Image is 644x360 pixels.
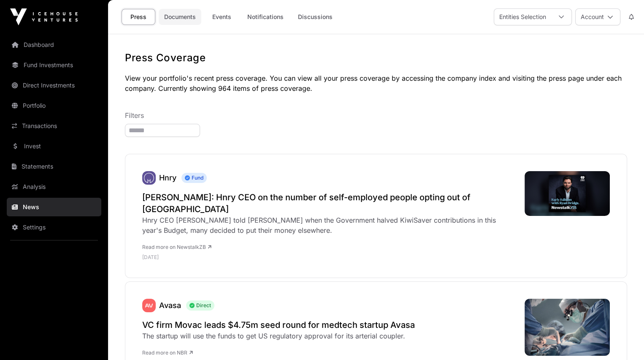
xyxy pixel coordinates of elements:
[242,9,289,25] a: Notifications
[142,254,516,261] p: [DATE]
[142,299,156,312] img: SVGs_Avana.svg
[7,56,101,74] a: Fund Investments
[125,51,627,65] h1: Press Coverage
[142,171,156,185] img: Hnry.svg
[159,9,201,25] a: Documents
[494,9,551,25] div: Entities Selection
[7,96,101,115] a: Portfolio
[10,8,78,25] img: Icehouse Ventures Logo
[159,301,181,310] a: Avasa
[525,299,610,356] img: surgery_hospital_shutterstock_2479393329_8909.jpeg
[142,319,415,331] a: VC firm Movac leads $4.75m seed round for medtech startup Avasa
[7,157,101,176] a: Statements
[142,215,516,235] div: Hnry CEO [PERSON_NAME] told [PERSON_NAME] when the Government halved KiwiSaver contributions in t...
[186,300,214,311] span: Direct
[125,73,627,93] p: View your portfolio's recent press coverage. You can view all your press coverage by accessing th...
[602,319,644,360] iframe: Chat Widget
[7,35,101,54] a: Dashboard
[142,331,415,341] div: The startup will use the funds to get US regulatory approval for its arterial coupler.
[159,173,176,182] a: Hnry
[181,173,207,183] span: Fund
[7,117,101,135] a: Transactions
[7,218,101,237] a: Settings
[7,177,101,196] a: Analysis
[122,9,155,25] a: Press
[142,349,193,356] a: Read more on NBR
[292,9,338,25] a: Discussions
[7,76,101,95] a: Direct Investments
[142,191,516,215] a: [PERSON_NAME]: Hnry CEO on the number of self-employed people opting out of [GEOGRAPHIC_DATA]
[205,9,238,25] a: Events
[525,171,610,216] img: image.jpg
[142,299,156,312] a: Avasa
[142,244,211,250] a: Read more on NewstalkZB
[575,8,620,25] button: Account
[142,171,156,185] a: Hnry
[7,137,101,155] a: Invest
[7,198,101,216] a: News
[125,110,627,120] p: Filters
